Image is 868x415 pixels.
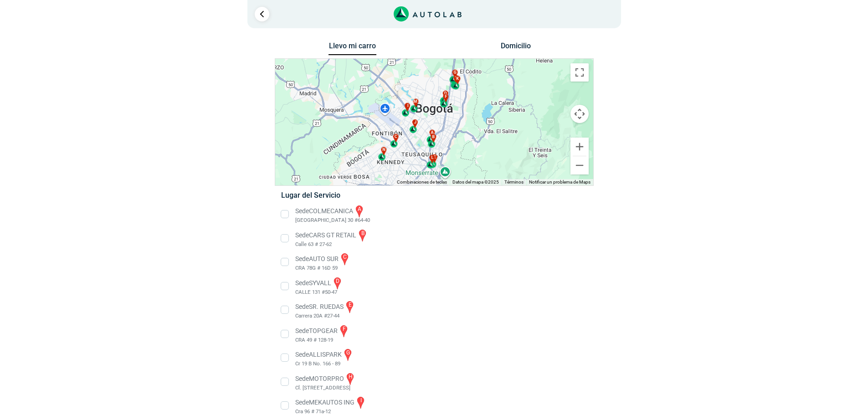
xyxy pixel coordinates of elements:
[394,9,462,18] a: Link al sitio de autolab
[492,41,539,55] button: Domicilio
[570,138,589,156] button: Ampliar
[445,94,447,100] span: f
[570,105,589,123] button: Controles de visualización del mapa
[431,130,433,136] span: a
[394,134,397,140] span: c
[452,179,499,184] span: Datos del mapa ©2025
[277,174,308,185] a: Abre esta zona en Google Maps (se abre en una nueva ventana)
[397,179,447,185] button: Combinaciones de teclas
[455,75,457,82] span: h
[329,41,376,56] button: Llevo mi carro
[413,99,417,105] span: m
[414,119,416,126] span: j
[407,103,409,109] span: i
[432,134,435,140] span: b
[453,70,456,76] span: g
[570,156,589,174] button: Reducir
[529,179,591,184] a: Notificar un problema de Maps
[433,154,436,161] span: e
[431,155,433,161] span: l
[255,7,269,21] a: Ir al paso anterior
[277,174,308,185] img: Google
[456,76,459,82] span: k
[281,191,587,200] h5: Lugar del Servicio
[444,91,447,97] span: d
[570,63,589,82] button: Cambiar a la vista en pantalla completa
[504,179,524,184] a: Términos
[382,147,385,153] span: n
